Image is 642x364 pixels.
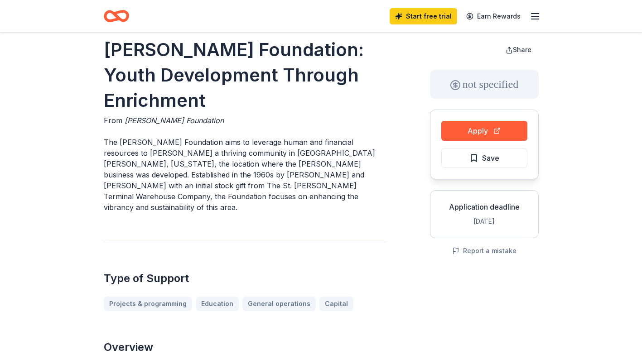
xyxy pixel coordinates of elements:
[125,116,224,125] span: [PERSON_NAME] Foundation
[104,340,386,354] h2: Overview
[452,245,516,256] button: Report a mistake
[482,152,499,164] span: Save
[498,41,539,59] button: Share
[430,70,539,99] div: not specified
[104,37,386,113] h1: [PERSON_NAME] Foundation: Youth Development Through Enrichment
[390,8,457,24] a: Start free trial
[461,8,526,24] a: Earn Rewards
[441,148,527,168] button: Save
[104,137,386,213] p: The [PERSON_NAME] Foundation aims to leverage human and financial resources to [PERSON_NAME] a th...
[104,5,129,27] a: Home
[104,115,386,126] div: From
[438,201,531,212] div: Application deadline
[438,216,531,227] div: [DATE]
[104,271,386,286] h2: Type of Support
[441,121,527,141] button: Apply
[513,46,531,53] span: Share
